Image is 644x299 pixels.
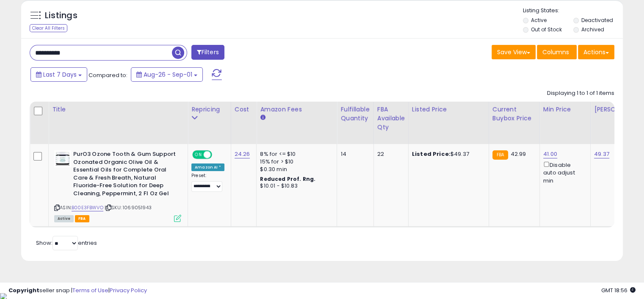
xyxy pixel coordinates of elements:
span: Compared to: [88,71,127,79]
label: Deactivated [581,17,613,24]
span: Columns [542,48,569,56]
a: 41.00 [543,150,557,158]
small: Amazon Fees. [260,114,265,122]
div: Preset: [191,173,224,192]
div: 14 [340,150,367,158]
span: Aug-26 - Sep-01 [144,70,192,79]
img: 41RRFSTyx6L._SL40_.jpg [54,150,71,167]
span: OFF [211,151,224,158]
div: 15% for > $10 [260,158,330,166]
button: Save View [492,45,536,59]
div: ASIN: [54,150,181,221]
button: Filters [191,45,224,60]
div: Current Buybox Price [492,105,536,123]
button: Columns [537,45,577,59]
small: FBA [492,150,508,160]
a: 49.37 [594,150,609,158]
div: Amazon AI * [191,163,224,171]
span: ON [193,151,204,158]
strong: Copyright [8,286,39,294]
div: $49.37 [412,150,482,158]
label: Out of Stock [531,26,562,33]
a: Terms of Use [72,286,108,294]
span: Show: entries [36,239,97,247]
div: $0.30 min [260,166,330,173]
span: Last 7 Days [43,70,77,79]
p: Listing States: [523,7,623,15]
label: Archived [581,26,604,33]
button: Aug-26 - Sep-01 [131,67,203,82]
div: Min Price [543,105,587,114]
span: | SKU: 1069051943 [105,204,152,211]
div: 22 [377,150,402,158]
div: Repricing [191,105,227,114]
button: Actions [578,45,614,59]
div: Clear All Filters [30,24,67,32]
div: 8% for <= $10 [260,150,330,158]
div: Cost [235,105,253,114]
h5: Listings [45,10,77,22]
div: $10.01 - $10.83 [260,183,330,190]
div: Displaying 1 to 1 of 1 items [547,89,614,97]
button: Last 7 Days [30,67,87,82]
b: PurO3 Ozone Tooth & Gum Support Ozonated Organic Olive Oil & Essential Oils for Complete Oral Car... [73,150,176,199]
div: Title [52,105,184,114]
div: Listed Price [412,105,485,114]
a: Privacy Policy [110,286,147,294]
label: Active [531,17,547,24]
b: Reduced Prof. Rng. [260,175,315,183]
a: 24.26 [235,150,250,158]
span: All listings currently available for purchase on Amazon [54,215,74,222]
div: FBA Available Qty [377,105,405,132]
a: B00E3FBWVO [72,204,103,211]
span: 42.99 [510,150,526,158]
b: Listed Price: [412,150,451,158]
div: Amazon Fees [260,105,333,114]
div: Fulfillable Quantity [340,105,370,123]
div: Disable auto adjust min [543,160,584,185]
span: 2025-09-9 18:56 GMT [601,286,636,294]
div: seller snap | | [8,287,147,295]
span: FBA [75,215,89,222]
